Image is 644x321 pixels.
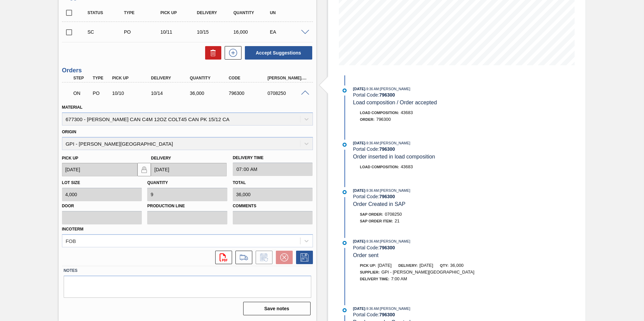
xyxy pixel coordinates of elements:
span: 43683 [401,110,413,115]
span: Load Composition : [360,165,399,169]
strong: 796300 [379,194,395,199]
span: [DATE] [353,307,365,311]
div: Pick up [110,76,154,80]
label: Delivery [151,156,171,160]
div: Delivery [195,10,236,15]
span: 43683 [401,164,413,169]
span: Delivery: [398,263,418,267]
label: Notes [64,266,311,276]
div: Portal Code: [353,312,513,317]
div: Suggestion Created [86,29,127,35]
img: locked [140,166,148,174]
label: Lot size [62,180,80,185]
div: EA [268,29,309,35]
div: New suggestion [221,46,241,60]
div: 16,000 [232,29,272,35]
div: Type [91,76,111,80]
div: Status [86,10,127,15]
span: [DATE] [378,263,392,268]
img: atual [343,308,347,312]
img: atual [343,143,347,147]
span: - 9:36 AM [365,141,379,145]
div: Delete Suggestions [202,46,221,60]
span: - 9:36 AM [365,87,379,91]
div: Type [122,10,163,15]
span: 7:00 AM [391,276,407,281]
div: 10/14/2025 [149,91,193,96]
div: Quantity [232,10,272,15]
span: Order sent [353,252,379,258]
div: Portal Code: [353,194,513,199]
span: [DATE] [419,263,433,268]
span: : [PERSON_NAME] [379,239,411,243]
span: Supplier: [360,270,380,274]
span: : [PERSON_NAME] [379,141,411,145]
div: Go to Load Composition [232,251,252,264]
div: Save Order [293,251,313,264]
div: Step [72,76,92,80]
span: 21 [395,218,399,223]
strong: 796300 [379,245,395,250]
label: Total [233,180,246,185]
div: FOB [66,238,76,244]
div: Purchase order [122,29,163,35]
span: : [PERSON_NAME] [379,307,411,311]
span: : [PERSON_NAME] [379,188,411,192]
span: [DATE] [353,141,365,145]
strong: 796300 [379,146,395,152]
div: Quantity [188,76,232,80]
label: Origin [62,130,76,134]
span: 0708250 [385,212,402,217]
div: 0708250 [266,91,309,96]
span: 796300 [376,117,391,122]
div: Open PDF file [212,251,232,264]
div: Portal Code: [353,146,513,152]
label: Comments [233,201,313,211]
img: atual [343,190,347,194]
div: Portal Code: [353,245,513,250]
span: Order inserted in load composition [353,154,435,159]
div: Code [227,76,270,80]
span: Order : [360,117,375,121]
span: [DATE] [353,188,365,192]
div: 10/15/2025 [195,29,236,35]
div: [PERSON_NAME]. ID [266,76,309,80]
span: GPI - [PERSON_NAME][GEOGRAPHIC_DATA] [381,270,474,275]
strong: 796300 [379,92,395,98]
div: 796300 [227,91,270,96]
strong: 796300 [379,312,395,317]
button: Accept Suggestions [245,46,312,60]
label: Quantity [147,180,168,185]
input: mm/dd/yyyy [62,163,138,176]
span: : [PERSON_NAME] [379,87,411,91]
span: Load Composition : [360,111,399,115]
span: - 9:36 AM [365,307,379,311]
div: 36,000 [188,91,232,96]
div: Delivery [149,76,193,80]
span: SAP Order Item: [360,219,393,223]
span: Qty: [440,263,448,267]
button: Save notes [243,302,311,315]
label: Production Line [147,201,227,211]
label: Door [62,201,142,211]
p: ON [73,91,90,96]
div: Accept Suggestions [241,45,313,60]
div: Inform order change [252,251,272,264]
span: SAP Order: [360,212,383,216]
label: Pick up [62,156,78,160]
div: Portal Code: [353,92,513,98]
h3: Orders [62,67,313,74]
div: 10/11/2025 [159,29,199,35]
div: UN [268,10,309,15]
span: - 9:36 AM [365,240,379,243]
img: atual [343,241,347,245]
img: atual [343,88,347,93]
span: [DATE] [353,239,365,243]
label: Delivery Time [233,153,313,163]
div: 10/10/2025 [110,91,154,96]
div: Negotiating Order [72,86,92,101]
input: mm/dd/yyyy [151,163,227,176]
span: Delivery Time : [360,277,389,281]
span: Pick up: [360,263,376,267]
span: - 9:36 AM [365,189,379,192]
